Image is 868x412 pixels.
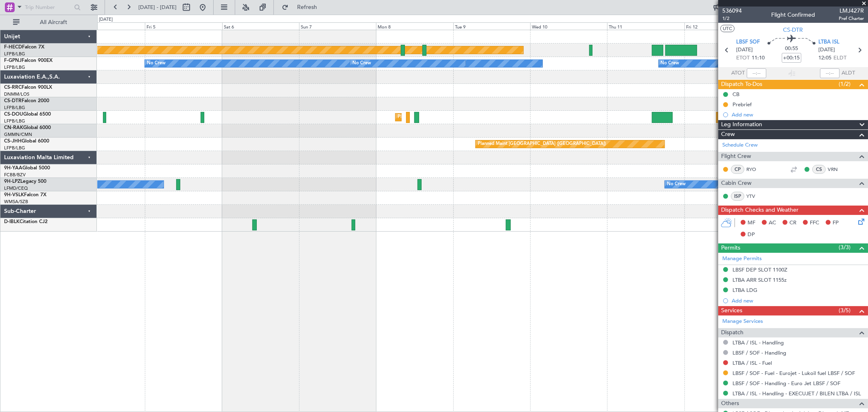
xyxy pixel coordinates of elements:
span: Dispatch Checks and Weather [721,206,798,215]
a: 9H-YAAGlobal 5000 [4,166,50,171]
div: Flight Confirmed [771,11,815,20]
a: LTBA / ISL - Fuel [732,359,772,366]
span: CS-JHH [4,139,22,144]
span: ALDT [842,69,855,77]
a: YTV [746,193,765,200]
div: No Crew [352,57,371,70]
span: 536094 [722,7,742,15]
a: 9H-LPZLegacy 500 [4,179,46,184]
span: CS-DOU [4,112,23,117]
a: LFPB/LBG [4,118,25,124]
span: Dispatch To-Dos [721,80,762,89]
span: LBSF SOF [736,38,760,46]
div: Sat 6 [222,22,299,30]
span: FP [833,219,839,227]
span: Leg Information [721,120,762,129]
span: CS-RRC [4,85,22,90]
div: LTBA ARR SLOT 1155z [732,276,787,283]
span: Services [721,306,742,316]
div: Planned Maint [GEOGRAPHIC_DATA] ([GEOGRAPHIC_DATA]) [478,138,606,150]
span: CR [789,219,796,227]
span: [DATE] - [DATE] [138,4,177,11]
span: [DATE] [736,46,753,54]
span: (3/3) [839,243,851,252]
span: CS-DTR [783,26,803,34]
a: RYO [746,166,765,173]
div: Fri 12 [684,22,761,30]
div: Thu 11 [607,22,684,30]
span: CS-DTR [4,99,22,103]
span: D-IBLK [4,219,20,224]
div: Sun 7 [299,22,376,30]
span: Cabin Crew [721,179,752,188]
span: 11:10 [752,54,765,62]
button: All Aircraft [9,16,88,29]
span: CN-RAK [4,125,23,130]
span: Flight Crew [721,152,751,161]
a: F-HECDFalcon 7X [4,45,44,50]
div: Mon 8 [376,22,453,30]
span: [DATE] [818,46,835,54]
a: F-GPNJFalcon 900EX [4,58,52,63]
span: Pref Charter [839,15,864,22]
a: CS-DTRFalcon 2000 [4,99,49,103]
span: DP [748,231,755,239]
a: Manage Services [722,318,763,326]
div: No Crew [661,57,680,70]
div: No Crew [147,57,166,70]
span: 00:55 [785,45,798,53]
a: LFMD/CEQ [4,185,28,191]
span: (1/2) [839,80,851,88]
div: Add new [732,111,864,118]
a: CN-RAKGlobal 6000 [4,125,51,130]
span: ATOT [731,69,745,77]
a: CS-RRCFalcon 900LX [4,85,52,90]
div: LBSF DEP SLOT 1100Z [732,266,787,273]
a: LFPB/LBG [4,105,25,111]
div: Planned Maint [GEOGRAPHIC_DATA] ([GEOGRAPHIC_DATA]) [398,111,526,123]
span: All Aircraft [21,20,86,25]
span: F-HECD [4,45,22,50]
a: DNMM/LOS [4,91,29,97]
div: Prebrief [732,101,752,108]
span: Dispatch [721,328,743,337]
span: ETOT [736,54,750,62]
span: FFC [810,219,819,227]
a: LTBA / ISL - Handling [732,339,784,346]
a: D-IBLKCitation CJ2 [4,219,48,224]
div: CP [731,165,744,174]
span: Refresh [290,4,324,10]
span: LMJ427R [839,7,864,15]
span: LTBA ISL [818,38,840,46]
a: GMMN/CMN [4,131,32,138]
span: Crew [721,130,735,139]
div: ISP [731,192,744,201]
span: Others [721,399,739,408]
button: UTC [720,25,735,32]
span: F-GPNJ [4,58,22,63]
a: VRN [828,166,846,173]
a: CS-JHHGlobal 6000 [4,139,49,144]
a: LFPB/LBG [4,51,25,57]
div: Add new [732,297,864,304]
span: 1/2 [722,15,742,22]
span: 9H-LPZ [4,179,20,184]
a: WMSA/SZB [4,199,28,205]
div: [DATE] [99,16,113,23]
a: LTBA / ISL - Handling - EXECUJET / BILEN LTBA / ISL [732,390,861,397]
a: Schedule Crew [722,141,758,149]
span: ELDT [833,54,846,62]
a: 9H-VSLKFalcon 7X [4,193,46,197]
div: Fri 5 [145,22,222,30]
a: LBSF / SOF - Handling [732,349,786,356]
div: LTBA LDG [732,287,757,294]
a: FCBB/BZV [4,172,26,178]
a: LBSF / SOF - Fuel - Eurojet - Lukoil fuel LBSF / SOF [732,370,855,377]
div: CS [812,165,826,174]
span: 12:05 [818,54,831,62]
span: 9H-YAA [4,166,22,171]
span: (3/5) [839,306,851,315]
span: Permits [721,243,740,253]
a: LFPB/LBG [4,145,25,151]
span: MF [748,219,755,227]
